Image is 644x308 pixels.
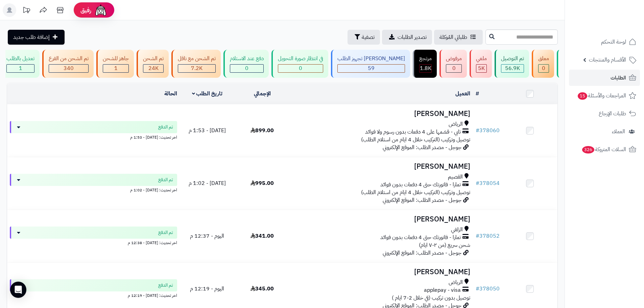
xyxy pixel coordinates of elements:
span: # [476,126,479,135]
div: 4991 [476,65,486,72]
a: تم التوصيل 56.9K [493,50,530,78]
div: معلق [538,55,549,63]
span: 59 [368,64,375,72]
a: مرتجع 1.8K [411,50,438,78]
a: في انتظار صورة التحويل 0 [270,50,330,78]
span: اليوم - 12:37 م [190,232,224,240]
span: توصيل بدون تركيب (في خلال 2-7 ايام ) [392,294,470,302]
a: الحالة [164,90,177,98]
a: طلباتي المُوكلة [434,30,483,45]
a: تم الشحن من الفرع 340 [41,50,95,78]
a: معلق 0 [530,50,555,78]
span: تمارا - فاتورتك حتى 4 دفعات بدون فوائد [380,234,461,241]
div: تم الشحن [143,55,164,63]
span: [DATE] - 1:02 م [189,179,226,187]
span: تصدير الطلبات [398,33,427,41]
div: 7222 [178,65,215,72]
span: توصيل وتركيب (التركيب خلال 4 ايام من استلام الطلب) [361,136,470,144]
div: 56884 [501,65,524,72]
div: Open Intercom Messenger [10,282,26,298]
h3: [PERSON_NAME] [292,163,470,170]
span: 15 [578,92,587,100]
div: 0 [230,65,263,72]
a: # [476,90,479,98]
a: #378054 [476,179,500,187]
span: تمارا - فاتورتك حتى 4 دفعات بدون فوائد [380,181,461,189]
img: ai-face.png [94,3,108,17]
h3: [PERSON_NAME] [292,110,470,118]
a: جاهز للشحن 1 [95,50,135,78]
span: # [476,285,479,293]
a: العملاء [569,123,640,140]
span: تم الدفع [158,229,173,236]
span: 1.8K [420,64,431,72]
div: تم الشحن مع ناقل [178,55,216,63]
div: دفع عند الاستلام [230,55,264,63]
span: القصيم [448,173,463,181]
div: 59 [338,65,405,72]
div: 0 [278,65,323,72]
span: 56.9K [505,64,520,72]
span: # [476,232,479,240]
span: رفيق [80,6,91,14]
span: تم الدفع [158,124,173,131]
span: 0 [245,64,248,72]
div: مرفوض [446,55,462,63]
div: اخر تحديث: [DATE] - 1:53 م [10,133,177,140]
span: 5K [478,64,485,72]
span: طلبات الإرجاع [599,109,626,118]
span: 1 [114,64,118,72]
div: تم الشحن من الفرع [49,55,89,63]
a: تحديثات المنصة [18,3,35,19]
div: جاهز للشحن [103,55,129,63]
a: إضافة طلب جديد [8,30,65,45]
span: المراجعات والأسئلة [577,91,626,100]
div: ملغي [476,55,487,63]
span: جوجل - مصدر الطلب: الموقع الإلكتروني [383,143,461,151]
span: 345.00 [251,285,274,293]
span: لوحة التحكم [601,37,626,47]
a: السلات المتروكة326 [569,141,640,158]
span: الطلبات [611,73,626,82]
span: الرياض [449,279,463,286]
span: 7.2K [191,64,202,72]
div: اخر تحديث: [DATE] - 1:02 م [10,186,177,193]
div: 1 [103,65,128,72]
span: العملاء [612,127,625,136]
a: الطلبات [569,70,640,86]
span: تصفية [362,33,375,41]
a: طلبات الإرجاع [569,105,640,122]
span: 24K [148,64,159,72]
span: شحن سريع (من ٢-٧ ايام) [419,241,470,249]
button: تصفية [348,30,380,45]
h3: [PERSON_NAME] [292,215,470,223]
a: #378060 [476,126,500,135]
span: [DATE] - 1:53 م [189,126,226,135]
a: #378050 [476,285,500,293]
span: 1 [19,64,22,72]
div: مرتجع [419,55,432,63]
span: 0 [542,64,545,72]
span: الأقسام والمنتجات [589,55,626,65]
img: logo-2.png [598,17,638,31]
span: # [476,179,479,187]
a: لوحة التحكم [569,34,640,50]
a: تصدير الطلبات [382,30,432,45]
a: دفع عند الاستلام 0 [222,50,270,78]
span: 899.00 [251,126,274,135]
div: 0 [446,65,461,72]
a: العميل [455,90,470,98]
span: 995.00 [251,179,274,187]
div: [PERSON_NAME] تجهيز الطلب [337,55,405,63]
a: الإجمالي [254,90,271,98]
a: مرفوض 0 [438,50,468,78]
div: 1 [7,65,34,72]
span: السلات المتروكة [581,145,626,154]
div: 24037 [143,65,163,72]
div: تم التوصيل [501,55,524,63]
span: جوجل - مصدر الطلب: الموقع الإلكتروني [383,196,461,204]
a: تم الشحن 24K [135,50,170,78]
a: ملغي 5K [468,50,493,78]
span: 0 [452,64,456,72]
div: في انتظار صورة التحويل [278,55,323,63]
